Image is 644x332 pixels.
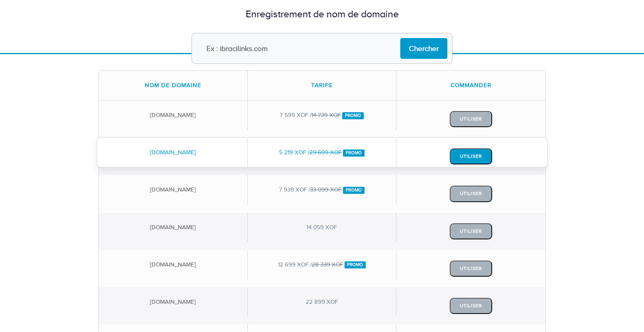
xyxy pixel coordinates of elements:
button: Utiliser [450,111,492,127]
span: Promo [345,261,366,268]
button: Utiliser [450,223,492,239]
div: 5 219 XOF / [248,138,396,167]
button: Utiliser [450,298,492,314]
span: Promo [342,112,364,119]
input: Chercher [400,38,447,59]
del: 28 339 XOF [312,261,343,268]
div: 7 599 XOF / [248,100,396,130]
button: Utiliser [450,148,492,164]
div: Nom de domaine [99,71,248,100]
span: Promo [343,150,365,157]
div: 7 939 XOF / [248,175,396,204]
div: 22 899 XOF [248,287,396,317]
div: [DOMAIN_NAME] [99,287,248,317]
input: Ex : ibracilinks.com [192,33,452,64]
del: 29 699 XOF [309,149,341,155]
span: Promo [343,187,365,194]
div: [DOMAIN_NAME] [99,250,248,279]
div: Enregistrement de nom de domaine [99,7,546,21]
iframe: Drift Widget Chat Controller [605,293,635,323]
div: [DOMAIN_NAME] [99,100,248,130]
button: Utiliser [450,261,492,277]
div: [DOMAIN_NAME] [99,175,248,204]
del: 14 739 XOF [311,112,341,118]
del: 33 099 XOF [310,186,341,193]
div: Commander [396,71,545,100]
div: 12 699 XOF / [248,250,396,279]
div: Tarifs [248,71,396,100]
div: [DOMAIN_NAME] [99,138,248,167]
div: 14 059 XOF [248,213,396,242]
button: Utiliser [450,186,492,202]
div: [DOMAIN_NAME] [99,213,248,242]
